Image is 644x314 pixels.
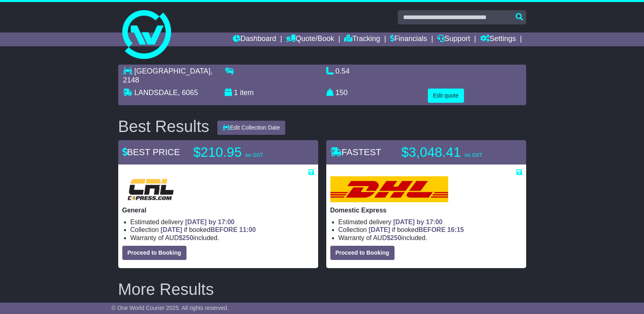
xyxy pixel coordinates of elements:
span: inc GST [464,152,482,158]
span: if booked [369,226,464,233]
span: , 2148 [123,67,212,84]
span: if booked [160,226,256,233]
span: BEFORE [418,226,446,233]
p: $3,048.41 [401,144,503,160]
span: inc GST [245,152,263,158]
span: [DATE] by 17:00 [393,219,443,225]
span: $ [179,234,193,241]
span: 250 [182,234,193,241]
span: 11:00 [239,226,256,233]
span: 1 [234,89,238,97]
a: Quote/Book [286,32,334,46]
a: Support [437,32,470,46]
span: [DATE] [369,226,390,233]
p: General [122,206,314,214]
p: Domestic Express [330,206,522,214]
span: © One World Courier 2025. All rights reserved. [111,305,229,311]
div: Best Results [114,117,214,135]
span: [GEOGRAPHIC_DATA] [134,67,210,75]
button: Edit quote [428,89,464,103]
h2: More Results [118,280,526,298]
span: LANDSDALE [134,89,178,97]
span: [DATE] by 17:00 [185,219,235,225]
span: BEST PRICE [122,147,180,157]
span: 16:15 [447,226,464,233]
span: 0.54 [336,67,350,75]
img: DHL: Domestic Express [330,176,448,202]
span: 150 [336,89,348,97]
span: 250 [390,234,401,241]
span: BEFORE [210,226,238,233]
span: FASTEST [330,147,382,157]
li: Warranty of AUD included. [130,234,314,242]
a: Dashboard [233,32,276,46]
button: Proceed to Booking [122,246,186,260]
span: $ [387,234,401,241]
li: Collection [130,226,314,234]
a: Tracking [344,32,380,46]
a: Financials [390,32,427,46]
span: , 6065 [178,89,198,97]
p: $210.95 [193,144,295,160]
li: Estimated delivery [130,218,314,226]
img: CRL: General [122,176,179,202]
li: Warranty of AUD included. [338,234,522,242]
button: Proceed to Booking [330,246,395,260]
li: Estimated delivery [338,218,522,226]
a: Settings [480,32,516,46]
li: Collection [338,226,522,234]
button: Edit Collection Date [217,121,285,135]
span: [DATE] [160,226,182,233]
span: item [240,89,254,97]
